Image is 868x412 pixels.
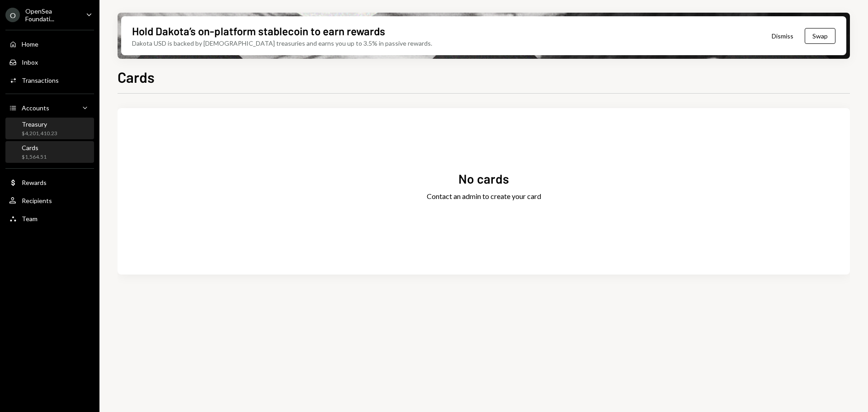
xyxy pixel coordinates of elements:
div: Treasury [22,120,57,128]
div: Dakota USD is backed by [DEMOGRAPHIC_DATA] treasuries and earns you up to 3.5% in passive rewards. [132,38,432,48]
div: Team [22,215,38,223]
button: Dismiss [760,25,805,47]
a: Team [5,210,94,227]
div: Contact an admin to create your card [427,191,541,202]
div: Cards [22,144,47,152]
div: Hold Dakota’s on-platform stablecoin to earn rewards [132,24,385,38]
div: $4,201,410.23 [22,130,57,137]
div: Recipients [22,197,52,204]
a: Accounts [5,99,94,116]
div: $1,564.51 [22,153,47,161]
div: Home [22,40,38,48]
button: Swap [805,28,835,44]
div: Rewards [22,179,47,186]
div: No cards [458,170,509,188]
a: Home [5,36,94,52]
div: O [5,8,20,22]
a: Treasury$4,201,410.23 [5,118,94,139]
a: Inbox [5,54,94,70]
h1: Cards [118,68,155,86]
a: Recipients [5,192,94,208]
a: Transactions [5,72,94,88]
a: Rewards [5,174,94,190]
div: Transactions [22,76,59,84]
a: Cards$1,564.51 [5,141,94,163]
div: Accounts [22,104,49,112]
div: OpenSea Foundati... [25,7,79,23]
div: Inbox [22,58,38,66]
